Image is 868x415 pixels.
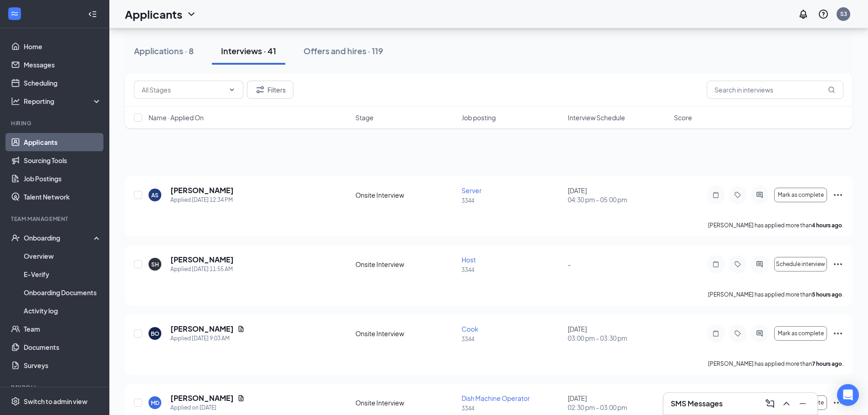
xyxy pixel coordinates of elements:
span: - [568,260,571,268]
a: Talent Network [24,188,102,206]
div: Switch to admin view [24,397,87,406]
p: 3344 [462,266,562,274]
span: Score [674,113,692,122]
a: E-Verify [24,265,102,283]
svg: Filter [255,84,266,95]
p: [PERSON_NAME] has applied more than . [708,360,843,368]
svg: Analysis [11,97,20,106]
b: 7 hours ago [812,360,842,367]
button: Filter Filters [247,81,293,99]
div: Payroll [11,384,100,391]
div: Onsite Interview [355,398,456,407]
a: Scheduling [24,74,102,92]
a: Overview [24,247,102,265]
button: Mark as complete [774,188,827,202]
svg: MagnifyingGlass [828,86,835,93]
div: [DATE] [568,324,668,343]
span: Server [462,186,482,195]
a: Messages [24,56,102,74]
span: Name · Applied On [149,113,204,122]
p: 3344 [462,335,562,343]
b: 5 hours ago [812,291,842,298]
a: Team [24,320,102,338]
span: Mark as complete [778,330,824,337]
p: [PERSON_NAME] has applied more than . [708,221,843,229]
button: Minimize [796,396,810,411]
svg: Note [710,191,721,199]
span: Stage [355,113,374,122]
svg: Notifications [798,9,809,20]
svg: QuestionInfo [818,9,829,20]
div: Applied on [DATE] [170,403,245,412]
svg: Minimize [797,398,808,409]
div: [DATE] [568,186,668,204]
svg: Tag [732,191,743,199]
span: Cook [462,325,478,333]
svg: ChevronUp [781,398,792,409]
a: Home [24,37,102,56]
span: Interview Schedule [568,113,625,122]
div: AS [151,191,159,199]
div: MD [151,399,159,407]
svg: Tag [732,261,743,268]
svg: Settings [11,397,20,406]
span: 02:30 pm - 03:00 pm [568,403,668,412]
input: Search in interviews [707,81,843,99]
button: Mark as complete [774,326,827,341]
div: Team Management [11,215,100,223]
svg: Note [710,261,721,268]
svg: ComposeMessage [765,398,776,409]
svg: ChevronDown [186,9,197,20]
div: S3 [840,10,847,18]
svg: Document [237,395,245,402]
div: BO [151,330,159,338]
a: Onboarding Documents [24,283,102,302]
h3: SMS Messages [671,399,723,409]
h5: [PERSON_NAME] [170,255,234,265]
p: 3344 [462,405,562,412]
a: Sourcing Tools [24,151,102,169]
span: Dish Machine Operator [462,394,530,402]
span: Job posting [462,113,496,122]
div: Applied [DATE] 12:34 PM [170,195,234,205]
button: ChevronUp [779,396,794,411]
div: SH [151,261,159,268]
a: Activity log [24,302,102,320]
svg: ActiveChat [754,261,765,268]
svg: Note [710,330,721,337]
svg: WorkstreamLogo [10,9,19,18]
div: Hiring [11,119,100,127]
a: Job Postings [24,169,102,188]
svg: ActiveChat [754,191,765,199]
div: Onsite Interview [355,329,456,338]
svg: Tag [732,330,743,337]
svg: ActiveChat [754,330,765,337]
span: Mark as complete [778,192,824,198]
svg: ChevronDown [228,86,236,93]
b: 4 hours ago [812,222,842,229]
svg: Ellipses [832,328,843,339]
div: Open Intercom Messenger [837,384,859,406]
div: Reporting [24,97,102,106]
svg: Collapse [88,10,97,19]
div: Offers and hires · 119 [303,45,383,56]
div: Onsite Interview [355,260,456,269]
div: Onsite Interview [355,190,456,200]
h5: [PERSON_NAME] [170,185,234,195]
div: Applied [DATE] 11:55 AM [170,265,234,274]
div: Onboarding [24,233,94,242]
button: ComposeMessage [763,396,777,411]
div: Applications · 8 [134,45,194,56]
input: All Stages [142,85,225,95]
span: 03:00 pm - 03:30 pm [568,333,668,343]
svg: Document [237,325,245,333]
p: 3344 [462,197,562,205]
a: Documents [24,338,102,356]
span: Schedule interview [776,261,825,267]
h5: [PERSON_NAME] [170,393,234,403]
div: Interviews · 41 [221,45,276,56]
svg: Ellipses [832,397,843,408]
div: Applied [DATE] 9:03 AM [170,334,245,343]
span: Host [462,256,476,264]
a: Surveys [24,356,102,374]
